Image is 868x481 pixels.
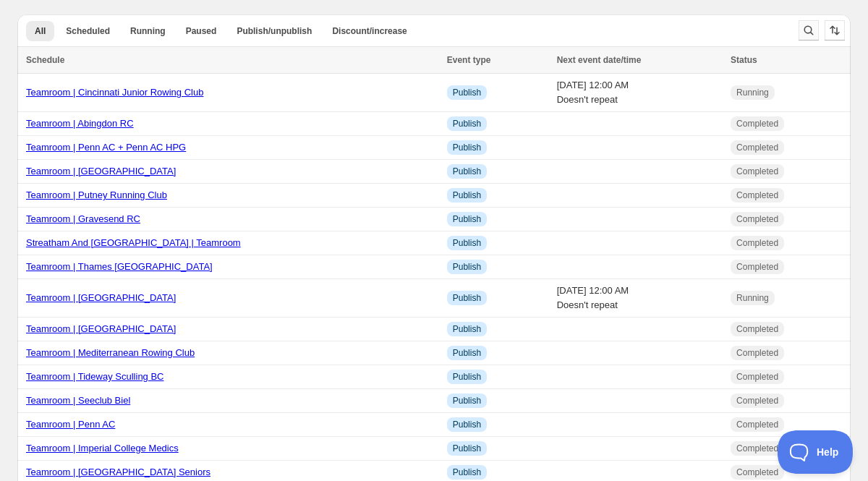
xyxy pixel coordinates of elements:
button: Search and filter results [799,20,819,41]
span: Publish/unpublish [237,25,312,37]
iframe: Toggle Customer Support [778,430,854,474]
span: Completed [736,213,778,225]
span: Completed [736,118,778,129]
td: [DATE] 12:00 AM Doesn't repeat [553,279,726,318]
a: Teamroom | Mediterranean Rowing Club [26,347,195,358]
span: Publish [453,261,481,273]
a: Teamroom | Seeclub Biel [26,395,130,406]
span: Running [736,87,769,98]
a: Teamroom | [GEOGRAPHIC_DATA] [26,166,176,176]
span: Completed [736,371,778,383]
span: Completed [736,190,778,201]
span: Publish [453,213,481,225]
span: Completed [736,443,778,454]
span: All [35,25,46,37]
span: Publish [453,371,481,383]
span: Event type [447,55,491,65]
span: Publish [453,142,481,153]
span: Running [736,292,769,304]
span: Paused [186,25,217,37]
button: Sort the results [825,20,845,41]
a: Teamroom | [GEOGRAPHIC_DATA] [26,292,176,303]
a: Streatham And [GEOGRAPHIC_DATA] | Teamroom [26,237,241,248]
span: Publish [453,237,481,249]
span: Status [731,55,757,65]
span: Publish [453,87,481,98]
a: Teamroom | Tideway Sculling BC [26,371,164,382]
span: Publish [453,443,481,454]
span: Running [130,25,166,37]
a: Teamroom | Cincinnati Junior Rowing Club [26,87,203,98]
a: Teamroom | Gravesend RC [26,213,140,224]
span: Completed [736,323,778,335]
span: Publish [453,467,481,478]
a: Teamroom | Thames [GEOGRAPHIC_DATA] [26,261,213,272]
span: Discount/increase [332,25,407,37]
span: Completed [736,166,778,177]
a: Teamroom | Penn AC + Penn AC HPG [26,142,186,153]
span: Schedule [26,55,64,65]
td: [DATE] 12:00 AM Doesn't repeat [553,74,726,112]
span: Completed [736,467,778,478]
span: Next event date/time [557,55,642,65]
span: Publish [453,395,481,406]
span: Publish [453,323,481,335]
a: Teamroom | Penn AC [26,419,115,430]
span: Completed [736,419,778,430]
span: Completed [736,237,778,249]
span: Publish [453,347,481,359]
span: Scheduled [66,25,110,37]
span: Publish [453,190,481,201]
a: Teamroom | Putney Running Club [26,190,167,200]
a: Teamroom | Abingdon RC [26,118,134,129]
a: Teamroom | [GEOGRAPHIC_DATA] Seniors [26,467,210,477]
span: Publish [453,419,481,430]
span: Completed [736,261,778,273]
span: Publish [453,118,481,129]
a: Teamroom | Imperial College Medics [26,443,179,454]
a: Teamroom | [GEOGRAPHIC_DATA] [26,323,176,334]
span: Publish [453,292,481,304]
span: Completed [736,347,778,359]
span: Completed [736,142,778,153]
span: Publish [453,166,481,177]
span: Completed [736,395,778,406]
